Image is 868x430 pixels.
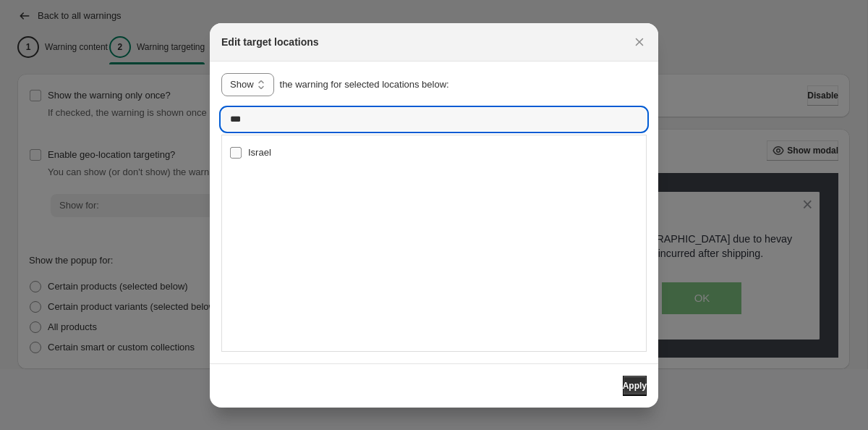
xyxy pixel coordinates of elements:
[623,376,647,396] button: Apply
[629,32,650,52] button: Close
[623,380,647,392] span: Apply
[280,77,449,92] p: the warning for selected locations below:
[248,147,271,158] span: Israel
[221,35,319,49] h2: Edit target locations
